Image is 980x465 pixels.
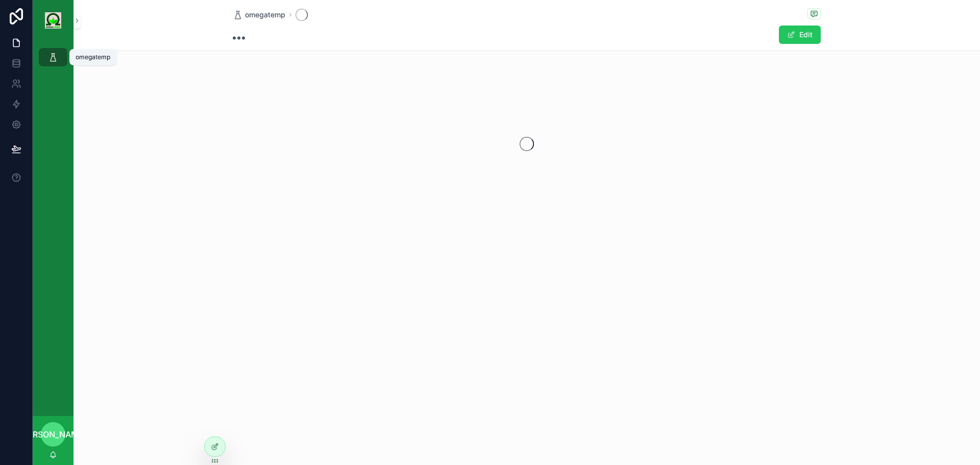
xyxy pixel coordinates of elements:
div: omegatemp [76,53,110,61]
span: [PERSON_NAME] [19,428,87,440]
button: Edit [779,26,821,44]
span: omegatemp [245,10,285,20]
a: omegatemp [233,10,285,20]
div: scrollable content [33,41,73,80]
img: App logo [45,12,61,29]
